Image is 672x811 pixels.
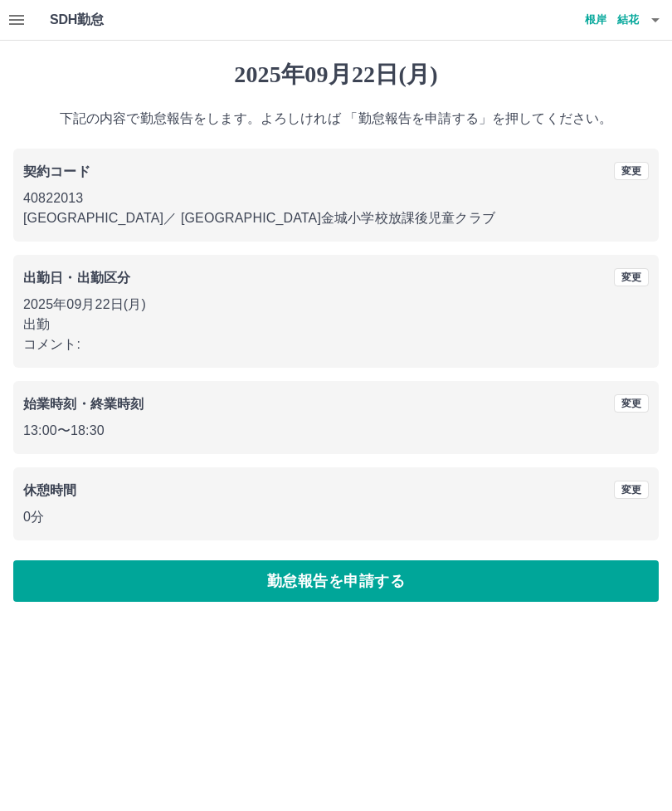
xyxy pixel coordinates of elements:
[23,315,649,335] p: 出勤
[614,162,649,180] button: 変更
[23,164,90,178] b: 契約コード
[23,483,77,497] b: 休憩時間
[23,271,130,285] b: 出勤日・出勤区分
[614,394,649,413] button: 変更
[23,335,649,354] p: コメント:
[13,109,659,129] p: 下記の内容で勤怠報告をします。よろしければ 「勤怠報告を申請する」を押してください。
[23,188,649,208] p: 40822013
[23,295,649,315] p: 2025年09月22日(月)
[23,397,144,411] b: 始業時刻・終業時刻
[614,268,649,286] button: 変更
[13,560,659,602] button: 勤怠報告を申請する
[23,507,649,527] p: 0分
[23,421,649,441] p: 13:00 〜 18:30
[23,208,649,228] p: [GEOGRAPHIC_DATA] ／ [GEOGRAPHIC_DATA]金城小学校放課後児童クラブ
[13,61,659,89] h1: 2025年09月22日(月)
[614,481,649,499] button: 変更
